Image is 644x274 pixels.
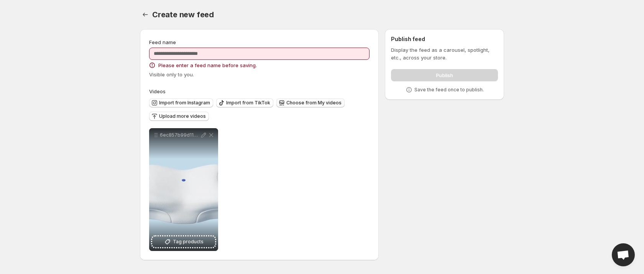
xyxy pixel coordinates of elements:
p: Save the feed once to publish. [414,87,484,93]
span: Please enter a feed name before saving. [158,61,257,69]
span: Upload more videos [159,113,206,119]
button: Import from Instagram [149,98,213,107]
span: Create new feed [152,10,214,19]
span: Import from Instagram [159,100,210,106]
button: Tag products [152,236,215,247]
span: Import from TikTok [226,100,270,106]
span: Tag products [173,238,204,246]
span: Videos [149,88,166,94]
p: 6ec857b99d114e99835ad0632070eef7HD-720p-16Mbps-33840219 [160,132,200,138]
button: Upload more videos [149,112,209,121]
button: Import from TikTok [216,98,273,107]
button: Settings [140,9,151,20]
div: 6ec857b99d114e99835ad0632070eef7HD-720p-16Mbps-33840219Tag products [149,128,218,251]
h2: Publish feed [391,35,498,43]
span: Feed name [149,39,176,45]
p: Display the feed as a carousel, spotlight, etc., across your store. [391,46,498,61]
div: Open chat [612,243,635,266]
span: Visible only to you. [149,71,194,78]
